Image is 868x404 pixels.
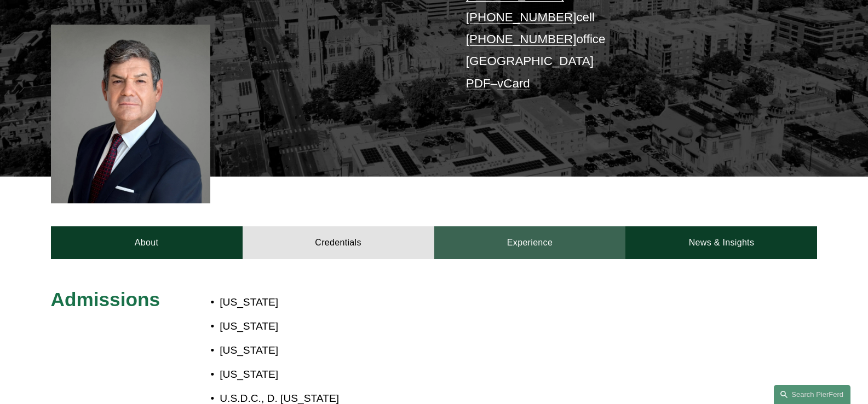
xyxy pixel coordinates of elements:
[220,341,498,360] p: [US_STATE]
[466,10,577,24] a: [PHONE_NUMBER]
[220,365,498,384] p: [US_STATE]
[625,226,817,259] a: News & Insights
[774,385,850,404] a: Search this site
[434,226,626,259] a: Experience
[51,226,243,259] a: About
[51,289,160,310] span: Admissions
[220,317,498,336] p: [US_STATE]
[466,32,577,46] a: [PHONE_NUMBER]
[243,226,434,259] a: Credentials
[497,77,530,90] a: vCard
[220,293,498,312] p: [US_STATE]
[466,77,491,90] a: PDF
